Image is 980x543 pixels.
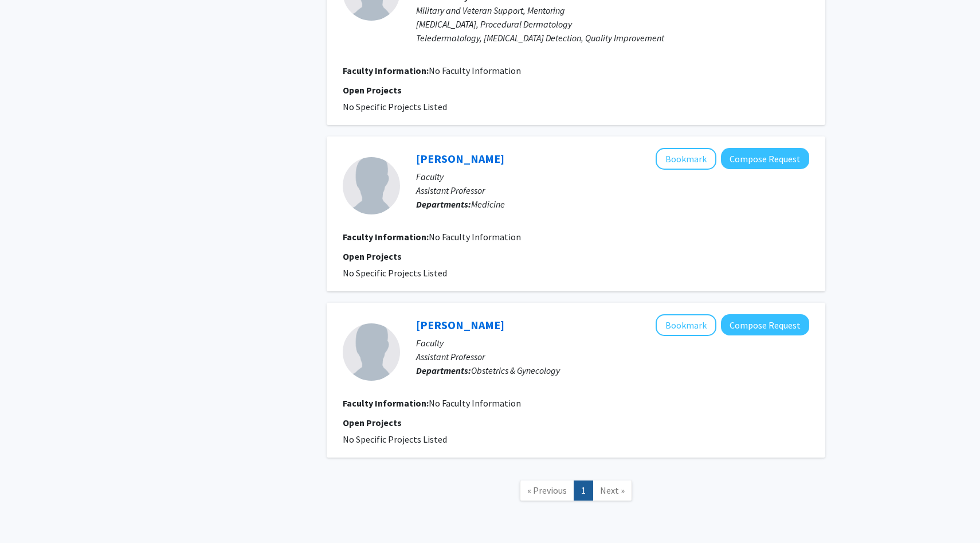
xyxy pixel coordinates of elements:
a: Previous Page [520,481,574,501]
span: Medicine [471,198,505,210]
button: Add Elizabeth Liveright to Bookmarks [656,314,716,336]
button: Compose Request to Elizabeth Spudich [721,148,809,169]
span: No Faculty Information [429,397,521,409]
a: 1 [574,481,593,501]
button: Add Elizabeth Spudich to Bookmarks [656,148,716,170]
p: Assistant Professor [416,350,809,364]
a: Next Page [593,481,632,501]
span: Next » [600,485,625,496]
nav: Page navigation [327,469,825,515]
span: « Previous [527,485,567,496]
p: Open Projects [343,249,809,263]
span: Obstetrics & Gynecology [471,365,560,376]
p: Assistant Professor [416,183,809,197]
span: No Specific Projects Listed [343,267,447,279]
a: [PERSON_NAME] [416,318,504,332]
b: Departments: [416,365,471,376]
div: Military and Veteran Support, Mentoring [MEDICAL_DATA], Procedural Dermatology Teledermatology, [... [416,3,809,45]
b: Faculty Information: [343,231,429,243]
p: Faculty [416,336,809,350]
p: Open Projects [343,416,809,429]
p: Faculty [416,170,809,183]
span: No Faculty Information [429,65,521,76]
b: Faculty Information: [343,65,429,76]
button: Compose Request to Elizabeth Liveright [721,314,809,335]
span: No Specific Projects Listed [343,433,447,445]
iframe: Chat [9,491,49,534]
span: No Faculty Information [429,231,521,243]
a: [PERSON_NAME] [416,151,504,166]
span: No Specific Projects Listed [343,101,447,112]
b: Faculty Information: [343,397,429,409]
p: Open Projects [343,83,809,97]
b: Departments: [416,198,471,210]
